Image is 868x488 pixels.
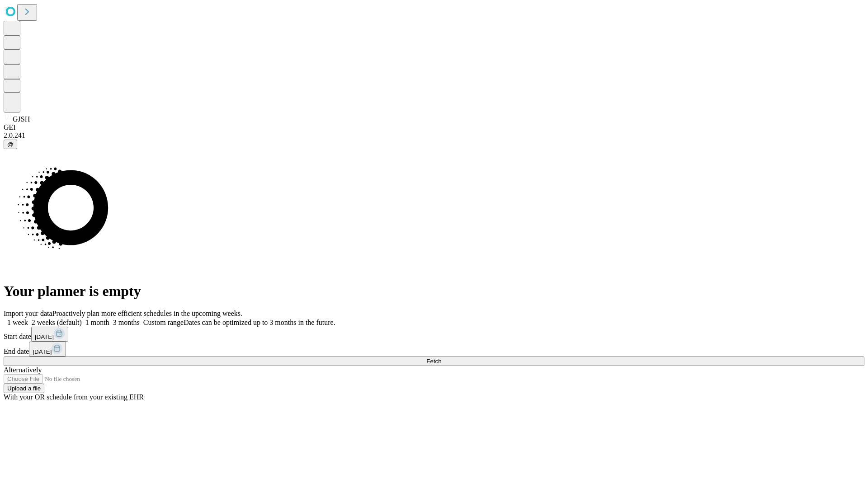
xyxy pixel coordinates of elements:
button: [DATE] [29,342,66,357]
span: 1 month [85,319,109,326]
span: Import your data [4,310,52,317]
span: With your OR schedule from your existing EHR [4,393,144,401]
span: 3 months [113,319,140,326]
span: GJSH [13,115,30,123]
span: Dates can be optimized up to 3 months in the future. [184,319,335,326]
button: Fetch [4,357,864,366]
h1: Your planner is empty [4,283,864,300]
button: Upload a file [4,384,44,393]
span: [DATE] [35,333,54,340]
span: Fetch [426,358,441,365]
span: @ [7,141,14,148]
span: Alternatively [4,366,42,374]
div: End date [4,342,864,357]
span: 2 weeks (default) [32,319,82,326]
span: [DATE] [33,348,52,355]
div: GEI [4,123,864,131]
span: 1 week [7,319,28,326]
button: @ [4,140,17,149]
div: Start date [4,327,864,342]
div: 2.0.241 [4,131,864,140]
button: [DATE] [31,327,68,342]
span: Proactively plan more efficient schedules in the upcoming weeks. [52,310,242,317]
span: Custom range [143,319,184,326]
